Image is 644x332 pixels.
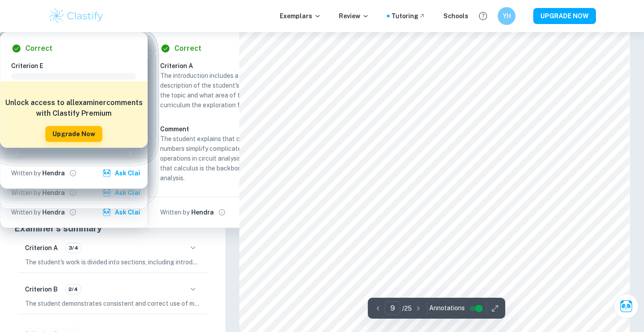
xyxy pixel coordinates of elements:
span: 2/4 [65,285,81,293]
img: clai.svg [102,169,111,178]
button: View full profile [67,167,79,179]
p: The student demonstrates consistent and correct use of mathematical notation, symbols, and termin... [25,299,201,308]
img: Clastify logo [48,7,105,25]
button: Ask Clai [614,294,639,319]
h6: YH [502,11,512,21]
p: The student's work is divided into sections, including introduction, body, and conclusion, which ... [25,257,201,267]
p: The introduction includes a general description of the student's approach to the topic and what a... [160,71,286,110]
h6: Correct [174,43,201,54]
button: YH [498,7,515,25]
h6: Criterion A [160,61,293,71]
button: View full profile [67,206,79,219]
p: The student explains that complex numbers simplify complicated calculus operations in circuit ana... [160,134,286,183]
p: Written by [11,188,40,198]
button: View full profile [67,186,79,199]
h6: Correct [25,43,52,54]
h6: Criterion E [11,61,144,71]
span: 3/4 [65,244,81,252]
button: Ask Clai [101,165,144,181]
h6: Hendra [42,188,65,198]
span: Annotations [429,304,465,313]
h6: Criterion A [25,243,58,253]
p: Written by [160,207,189,217]
h6: Criterion B [25,284,58,294]
h6: Hendra [191,207,214,217]
img: clai.svg [102,208,111,217]
a: Schools [443,11,468,21]
h6: Unlock access to all examiner comments with Clastify Premium [5,97,143,119]
img: clai.svg [102,188,111,197]
button: UPGRADE NOW [533,8,596,24]
h6: Hendra [42,168,65,178]
a: Tutoring [391,11,426,21]
button: View full profile [216,206,228,219]
button: Ask Clai [101,204,144,220]
p: Written by [11,168,40,178]
button: Help and Feedback [475,8,491,24]
h6: Hendra [42,207,65,217]
h6: Comment [160,124,286,134]
button: Ask Clai [101,185,144,201]
button: Upgrade Now [45,126,102,142]
p: Written by [11,207,40,217]
p: Exemplars [280,11,321,21]
p: Review [339,11,369,21]
p: / 25 [402,304,412,313]
h5: Examiner's summary [14,222,211,235]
